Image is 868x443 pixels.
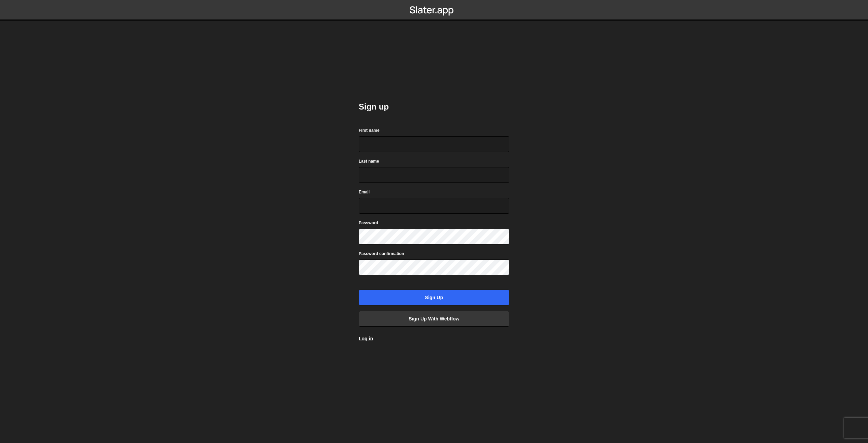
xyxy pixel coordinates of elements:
[359,336,373,341] a: Log in
[359,311,509,327] a: Sign up with Webflow
[359,290,509,305] input: Sign up
[359,127,380,134] label: First name
[359,189,370,195] label: Email
[359,219,378,226] label: Password
[359,101,509,112] h2: Sign up
[359,250,404,257] label: Password confirmation
[359,158,379,165] label: Last name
